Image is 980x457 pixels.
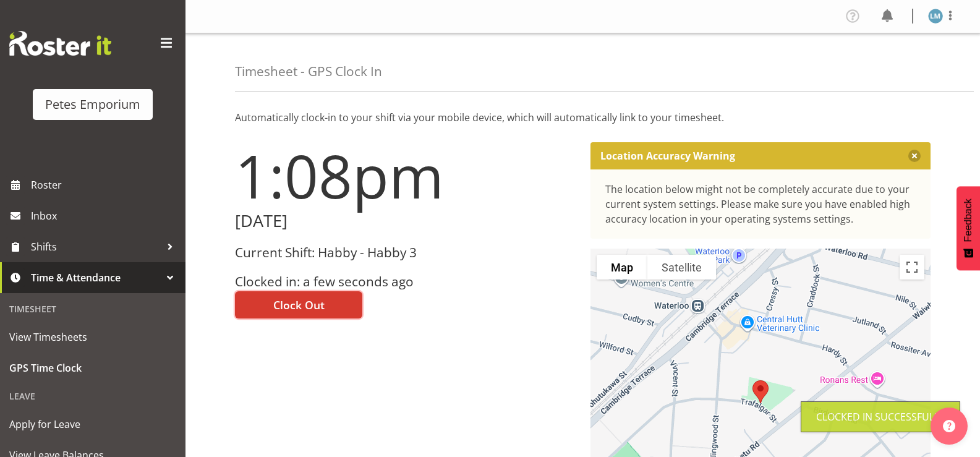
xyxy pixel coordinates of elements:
[235,211,576,231] h2: [DATE]
[3,409,182,440] a: Apply for Leave
[605,182,916,226] div: The location below might not be completely accurate due to your current system settings. Please m...
[957,186,980,270] button: Feedback - Show survey
[943,420,955,432] img: help-xxl-2.png
[9,328,176,346] span: View Timesheets
[31,176,179,194] span: Roster
[600,150,735,162] p: Location Accuracy Warning
[647,255,716,280] button: Show satellite imagery
[235,275,576,289] h3: Clocked in: a few seconds ago
[235,110,931,125] p: Automatically clock-in to your shift via your mobile device, which will automatically link to you...
[31,237,161,256] span: Shifts
[9,359,176,377] span: GPS Time Clock
[3,296,182,322] div: Timesheet
[3,352,182,383] a: GPS Time Clock
[235,64,382,79] h4: Timesheet - GPS Clock In
[31,268,161,287] span: Time & Attendance
[9,415,176,434] span: Apply for Leave
[963,199,974,242] span: Feedback
[31,207,179,225] span: Inbox
[3,383,182,409] div: Leave
[235,246,576,260] h3: Current Shift: Habby - Habby 3
[816,409,945,424] div: Clocked in Successfully
[900,255,924,280] button: Toggle fullscreen view
[597,255,647,280] button: Show street map
[45,95,140,114] div: Petes Emporium
[3,322,182,352] a: View Timesheets
[235,142,576,209] h1: 1:08pm
[235,291,362,318] button: Clock Out
[908,150,921,162] button: Close message
[273,297,325,313] span: Clock Out
[928,9,943,23] img: lianne-morete5410.jpg
[9,31,111,56] img: Rosterit website logo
